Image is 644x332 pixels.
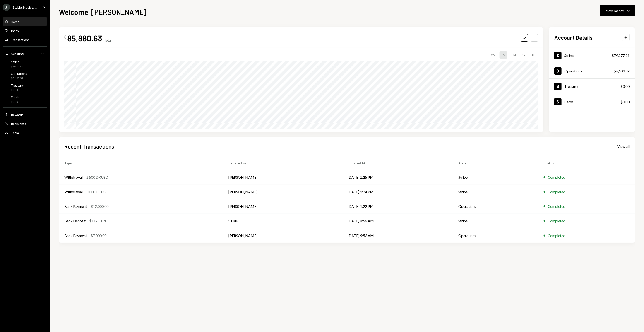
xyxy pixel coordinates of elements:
[554,34,593,41] h2: Account Details
[11,122,26,126] div: Recipients
[500,51,507,59] div: 1M
[64,233,87,238] div: Bank Payment
[453,199,538,214] td: Operations
[11,38,29,42] div: Transactions
[548,175,565,180] div: Completed
[64,218,86,224] div: Bank Deposit
[64,189,83,195] div: Withdrawal
[549,48,635,63] a: Stripe$79,277.31
[453,214,538,228] td: Stripe
[3,129,47,137] a: Team
[11,95,19,99] div: Cards
[223,185,342,199] td: [PERSON_NAME]
[453,185,538,199] td: Stripe
[612,53,630,58] div: $79,277.31
[59,7,147,16] h1: Welcome, [PERSON_NAME]
[453,156,538,170] th: Account
[3,4,10,11] div: S
[620,84,630,89] div: $0.00
[342,228,453,243] td: [DATE] 9:53 AM
[489,51,497,59] div: 1W
[11,72,27,76] div: Operations
[11,60,25,64] div: Stripe
[223,156,342,170] th: Initiated By
[564,100,574,104] div: Cards
[86,175,108,180] div: 2,500 DKUSD
[67,33,102,43] div: 85,880.63
[11,52,25,56] div: Accounts
[3,17,47,26] a: Home
[3,70,47,81] a: Operations$6,603.32
[3,110,47,119] a: Rewards
[3,27,47,35] a: Inbox
[538,156,635,170] th: Status
[59,156,223,170] th: Type
[11,113,23,117] div: Rewards
[342,199,453,214] td: [DATE] 1:22 PM
[453,228,538,243] td: Operations
[549,94,635,109] a: Cards$0.00
[548,204,565,209] div: Completed
[600,5,635,16] button: Move money
[564,69,582,73] div: Operations
[11,29,19,33] div: Inbox
[342,214,453,228] td: [DATE] 8:56 AM
[548,233,565,238] div: Completed
[64,204,87,209] div: Bank Payment
[11,100,19,104] div: $0.00
[91,204,108,209] div: $12,000.00
[342,185,453,199] td: [DATE] 1:24 PM
[104,38,111,42] div: Total
[549,63,635,78] a: Operations$6,603.32
[342,156,453,170] th: Initiated At
[11,20,19,24] div: Home
[3,82,47,93] a: Treasury$0.00
[453,170,538,185] td: Stripe
[11,76,27,80] div: $6,603.32
[11,88,24,92] div: $0.00
[64,175,83,180] div: Withdrawal
[3,59,47,69] a: Stripe$79,277.31
[342,170,453,185] td: [DATE] 1:25 PM
[223,228,342,243] td: [PERSON_NAME]
[617,144,630,149] a: View all
[223,170,342,185] td: [PERSON_NAME]
[564,84,578,88] div: Treasury
[64,143,114,150] h2: Recent Transactions
[223,214,342,228] td: STRIPE
[91,233,106,238] div: $7,000.00
[11,65,25,68] div: $79,277.31
[530,51,538,59] div: ALL
[3,94,47,105] a: Cards$0.00
[510,51,518,59] div: 3M
[3,49,47,58] a: Accounts
[620,99,630,105] div: $0.00
[86,189,108,195] div: 3,000 DKUSD
[548,218,565,224] div: Completed
[64,35,66,39] div: $
[606,8,624,13] div: Move money
[89,218,107,224] div: $11,651.70
[614,68,630,74] div: $6,603.32
[564,53,574,58] div: Stripe
[11,131,19,135] div: Team
[223,199,342,214] td: [PERSON_NAME]
[11,83,24,87] div: Treasury
[548,189,565,195] div: Completed
[3,36,47,44] a: Transactions
[520,51,527,59] div: 1Y
[3,120,47,128] a: Recipients
[549,79,635,94] a: Treasury$0.00
[13,5,37,9] div: Stable Studios, ...
[617,144,630,149] div: View all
